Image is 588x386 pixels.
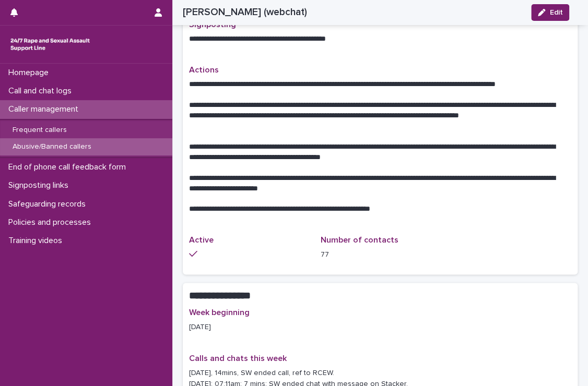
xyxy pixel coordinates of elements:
[4,86,80,96] p: Call and chat logs
[4,142,100,151] p: Abusive/Banned callers
[4,199,94,209] p: Safeguarding records
[4,104,87,114] p: Caller management
[321,249,440,260] p: 77
[321,235,398,244] span: Number of contacts
[183,6,307,18] h2: [PERSON_NAME] (webchat)
[4,162,134,172] p: End of phone call feedback form
[8,34,92,55] img: rhQMoQhaT3yELyF149Cw
[189,308,250,316] span: Week beginning
[189,321,308,332] p: [DATE]
[189,354,287,362] span: Calls and chats this week
[531,4,569,21] button: Edit
[4,180,77,190] p: Signposting links
[4,236,70,246] p: Training videos
[4,68,57,78] p: Homepage
[189,66,219,74] span: Actions
[4,126,75,135] p: Frequent callers
[189,235,214,244] span: Active
[549,9,562,16] span: Edit
[4,218,99,227] p: Policies and processes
